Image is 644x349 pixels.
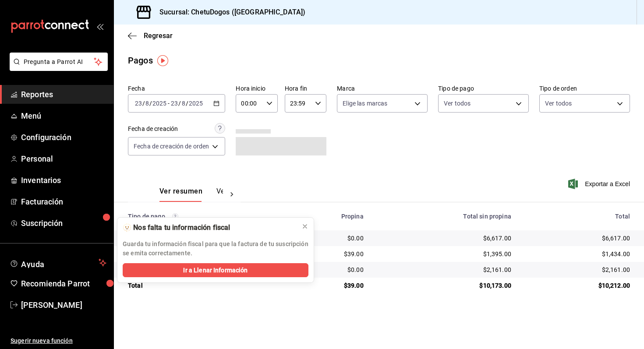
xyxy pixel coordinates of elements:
[152,100,167,107] input: ----
[128,124,178,134] div: Fecha de creación
[285,85,326,92] label: Hora fin
[145,100,149,107] input: --
[291,265,364,274] div: $0.00
[186,100,188,107] span: /
[134,142,209,151] span: Fecha de creación de orden
[21,217,106,229] span: Suscripción
[438,85,529,92] label: Tipo de pago
[21,174,106,186] span: Inventarios
[123,223,294,233] div: 🫥 Nos falta tu información fiscal
[128,54,153,67] div: Pagos
[21,299,106,311] span: [PERSON_NAME]
[291,281,364,290] div: $39.00
[21,131,106,143] span: Configuración
[128,85,225,92] label: Fecha
[178,100,181,107] span: /
[291,213,364,220] div: Propina
[378,265,511,274] div: $2,161.00
[21,153,106,165] span: Personal
[159,187,223,202] div: navigation tabs
[21,110,106,122] span: Menú
[152,7,305,18] h3: Sucursal: ChetuDogos ([GEOGRAPHIC_DATA])
[188,100,203,107] input: ----
[10,53,108,71] button: Pregunta a Parrot AI
[142,100,145,107] span: /
[149,100,152,107] span: /
[128,213,277,220] div: Tipo de pago
[291,234,364,243] div: $0.00
[21,257,95,268] span: Ayuda
[123,240,308,258] p: Guarda tu información fiscal para que la factura de tu suscripción se emita correctamente.
[525,213,630,220] div: Total
[24,57,94,67] span: Pregunta a Parrot AI
[378,250,511,258] div: $1,395.00
[11,336,106,345] span: Sugerir nueva función
[525,234,630,243] div: $6,617.00
[378,234,511,243] div: $6,617.00
[545,99,572,108] span: Ver todos
[444,99,471,108] span: Ver todos
[378,213,511,220] div: Total sin propina
[539,85,630,92] label: Tipo de orden
[170,100,178,107] input: --
[216,187,249,202] button: Ver pagos
[159,187,202,202] button: Ver resumen
[525,250,630,258] div: $1,434.00
[181,100,186,107] input: --
[21,88,106,100] span: Reportes
[337,85,428,92] label: Marca
[236,85,277,92] label: Hora inicio
[128,281,277,290] div: Total
[525,265,630,274] div: $2,161.00
[21,196,106,208] span: Facturación
[144,32,173,40] span: Regresar
[6,63,108,73] a: Pregunta a Parrot AI
[378,281,511,290] div: $10,173.00
[168,100,170,107] span: -
[183,266,248,275] span: Ir a Llenar Información
[525,281,630,290] div: $10,212.00
[570,179,630,189] button: Exportar a Excel
[134,100,142,107] input: --
[128,32,173,40] button: Regresar
[21,278,106,289] span: Recomienda Parrot
[343,99,387,108] span: Elige las marcas
[172,213,178,219] svg: Los pagos realizados con Pay y otras terminales son montos brutos.
[96,23,103,30] button: open_drawer_menu
[291,250,364,258] div: $39.00
[157,55,168,66] img: Tooltip marker
[123,263,308,277] button: Ir a Llenar Información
